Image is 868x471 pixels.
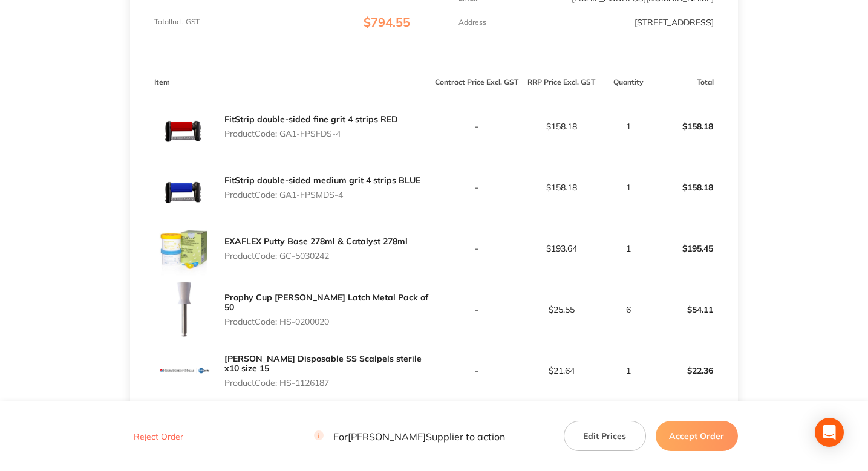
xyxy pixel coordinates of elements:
span: $794.55 [364,15,410,30]
p: $195.45 [653,234,737,263]
p: 6 [605,305,652,314]
p: 1 [605,183,652,192]
p: For [PERSON_NAME] Supplier to action [314,430,505,442]
p: $54.11 [653,295,737,324]
p: $193.64 [520,244,604,253]
p: Total Incl. GST [154,18,200,26]
p: $158.18 [520,122,604,131]
p: Product Code: GA1-FPSMDS-4 [224,190,420,200]
p: 1 [605,122,652,131]
img: M2todWltdQ [154,96,215,157]
p: - [435,366,519,375]
p: - [435,305,519,314]
th: RRP Price Excl. GST [519,68,604,96]
p: Product Code: HS-0200020 [224,317,434,326]
button: Edit Prices [564,421,646,451]
p: Product Code: GC-5030242 [224,251,408,261]
img: N3l4NWE1Yg [154,340,215,401]
p: - [435,183,519,192]
p: - [435,244,519,253]
a: Prophy Cup [PERSON_NAME] Latch Metal Pack of 50 [224,292,428,313]
p: $21.64 [520,366,604,375]
a: FitStrip double-sided fine grit 4 strips RED [224,114,398,125]
p: - [435,122,519,131]
a: EXAFLEX Putty Base 278ml & Catalyst 278ml [224,236,408,247]
th: Quantity [604,68,653,96]
p: Product Code: GA1-FPSFDS-4 [224,129,398,138]
p: $25.55 [520,305,604,314]
p: 1 [605,366,652,375]
a: [PERSON_NAME] Disposable SS Scalpels sterile x10 size 15 [224,353,422,374]
img: N2ltcGFmdA [154,218,215,279]
button: Accept Order [656,421,738,451]
p: Product Code: HS-1126187 [224,378,434,388]
a: FitStrip double-sided medium grit 4 strips BLUE [224,175,420,186]
p: Address [458,18,486,27]
img: bDhmeWd4Ng [154,157,215,218]
p: $158.18 [653,112,737,141]
button: Reject Order [130,431,187,442]
th: Contract Price Excl. GST [434,68,520,96]
p: $158.18 [520,183,604,192]
p: [STREET_ADDRESS] [635,18,714,27]
p: 1 [605,244,652,253]
th: Total [653,68,738,96]
p: $22.36 [653,356,737,385]
th: Item [130,68,434,96]
img: cjNucmJqYg [154,279,215,340]
div: Open Intercom Messenger [815,418,844,447]
p: $158.18 [653,173,737,202]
